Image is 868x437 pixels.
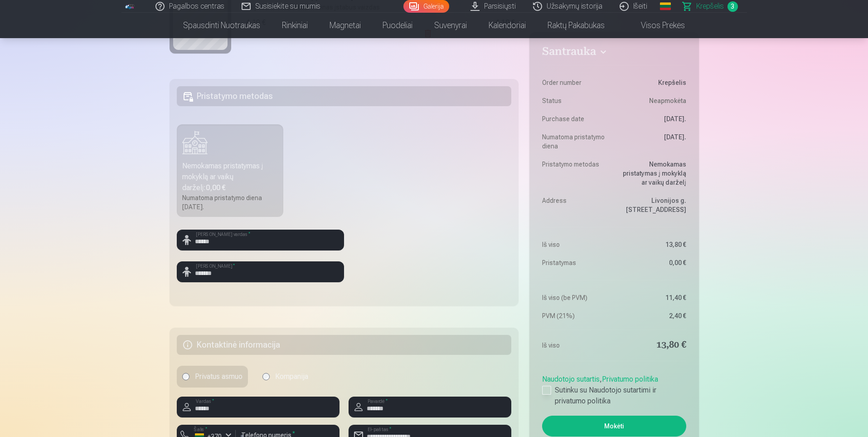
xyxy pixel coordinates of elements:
a: Privatumo politika [602,375,658,383]
dt: Iš viso [542,240,610,249]
a: Magnetai [319,13,372,38]
a: Spausdinti nuotraukas [172,13,271,38]
a: Suvenyrai [423,13,478,38]
dt: Pristatymo metodas [542,160,610,187]
label: Privatus asmuo [177,366,248,388]
dt: Iš viso (be PVM) [542,293,610,302]
span: Krepšelis [696,1,724,12]
dt: Purchase date [542,114,610,123]
dd: 11,40 € [619,293,686,302]
dt: Status [542,96,610,105]
dd: 13,80 € [619,339,686,352]
dt: Numatoma pristatymo diena [542,133,610,151]
div: Nemokamas pristatymas į mokyklą ar vaikų darželį : [182,161,278,193]
a: Puodeliai [372,13,423,38]
label: Kompanija [257,366,314,388]
h5: Pristatymo metodas [177,86,512,106]
input: Kompanija [262,373,270,380]
a: Raktų pakabukas [537,13,616,38]
dt: Address [542,196,610,214]
dd: Livonijos g. [STREET_ADDRESS] [619,196,686,214]
dt: Pristatymas [542,258,610,267]
a: Kalendoriai [478,13,537,38]
div: , [542,370,686,407]
b: 0,00 € [206,183,226,192]
button: Santrauka [542,45,686,61]
dd: Krepšelis [619,78,686,87]
dd: [DATE]. [619,114,686,123]
h5: Kontaktinė informacija [177,335,512,355]
label: Šalis [191,426,210,432]
dd: 2,40 € [619,311,686,320]
label: Sutinku su Naudotojo sutartimi ir privatumo politika [542,385,686,407]
span: Neapmokėta [649,96,686,105]
span: 3 [727,1,738,12]
dd: Nemokamas pristatymas į mokyklą ar vaikų darželį [619,160,686,187]
a: Rinkiniai [271,13,319,38]
div: Numatoma pristatymo diena [DATE]. [182,193,278,211]
dd: 13,80 € [619,240,686,249]
dd: 0,00 € [619,258,686,267]
dd: [DATE]. [619,133,686,151]
button: Mokėti [542,416,686,437]
dt: Order number [542,78,610,87]
dt: Iš viso [542,339,610,352]
a: Visos prekės [616,13,696,38]
input: Privatus asmuo [182,373,189,380]
a: Naudotojo sutartis [542,375,600,383]
img: /fa2 [125,4,135,9]
dt: PVM (21%) [542,311,610,320]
